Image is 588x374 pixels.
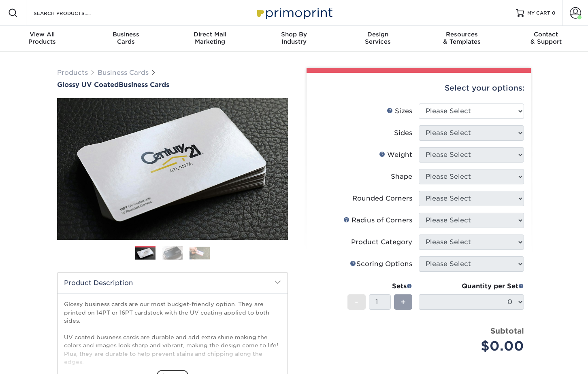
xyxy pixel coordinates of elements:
[57,81,119,89] span: Glossy UV Coated
[162,246,183,260] img: Business Cards 02
[504,31,588,38] span: Contact
[84,31,168,45] div: Cards
[343,216,412,225] div: Radius of Corners
[351,237,412,247] div: Product Category
[420,31,504,38] span: Resources
[84,31,168,38] span: Business
[57,69,88,76] a: Products
[57,81,288,89] h1: Business Cards
[401,296,406,308] span: +
[336,31,420,38] span: Design
[419,281,524,291] div: Quantity per Set
[33,8,112,18] input: SEARCH PRODUCTS.....
[527,10,550,17] span: MY CART
[504,31,588,45] div: & Support
[347,281,412,291] div: Sets
[252,31,336,38] span: Shop By
[57,54,288,284] img: Glossy UV Coated 01
[391,172,412,182] div: Shape
[135,243,156,264] img: Business Cards 01
[352,194,412,203] div: Rounded Corners
[336,31,420,45] div: Services
[420,26,504,52] a: Resources& Templates
[313,73,524,104] div: Select your options:
[350,259,412,269] div: Scoring Options
[355,296,358,308] span: -
[552,10,556,16] span: 0
[504,26,588,52] a: Contact& Support
[490,326,524,335] strong: Subtotal
[168,26,252,52] a: Direct MailMarketing
[98,69,149,76] a: Business Cards
[379,150,412,160] div: Weight
[420,31,504,45] div: & Templates
[84,26,168,52] a: BusinessCards
[252,26,336,52] a: Shop ByIndustry
[252,31,336,45] div: Industry
[336,26,420,52] a: DesignServices
[168,31,252,38] span: Direct Mail
[394,128,412,138] div: Sides
[190,247,210,259] img: Business Cards 03
[168,31,252,45] div: Marketing
[254,4,334,21] img: Primoprint
[425,336,524,356] div: $0.00
[58,273,288,293] h2: Product Description
[387,106,412,116] div: Sizes
[57,81,288,89] a: Glossy UV CoatedBusiness Cards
